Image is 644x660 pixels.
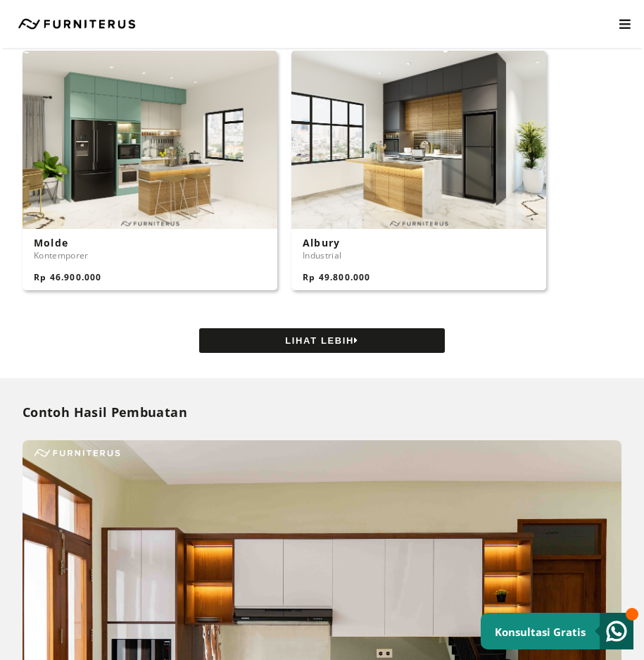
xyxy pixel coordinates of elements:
img: Island-Cafe-03_View_01.RGB_color.0000.jpg [291,51,546,229]
h3: Albury [303,236,371,249]
p: Kontemporer [34,249,102,261]
p: Industrial [303,249,371,261]
h2: Contoh Hasil Pembuatan [23,404,621,421]
a: AlburyIndustrialRp 49.800.000 [291,51,546,290]
a: MoldeKontemporerRp 46.900.000 [23,51,277,290]
button: LIHAT LEBIH [199,328,445,353]
small: Konsultasi Gratis [495,625,586,639]
p: Rp 46.900.000 [34,271,102,283]
img: Island-Kontemporer-04_View_01.RGB_color.0000.jpg [23,51,277,229]
p: Rp 49.800.000 [303,271,371,283]
a: Konsultasi Gratis [481,613,633,649]
h3: Molde [34,236,102,249]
